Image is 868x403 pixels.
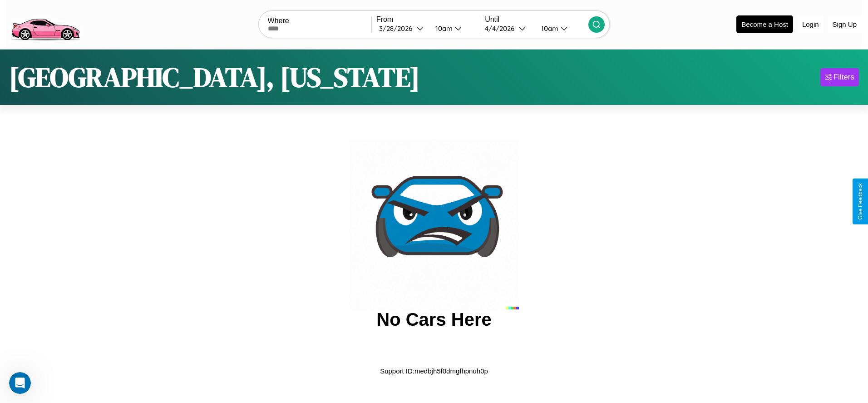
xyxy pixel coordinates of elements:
div: Give Feedback [857,183,863,220]
div: 3 / 28 / 2026 [379,24,417,33]
p: Support ID: medbjh5f0dmgfhpnuh0p [380,365,488,377]
h2: No Cars Here [376,309,491,330]
label: Until [485,15,588,24]
label: Where [268,17,371,25]
iframe: Intercom live chat [9,372,31,394]
div: 4 / 4 / 2026 [485,24,519,33]
label: From [376,15,480,24]
div: 10am [431,24,455,33]
h1: [GEOGRAPHIC_DATA], [US_STATE] [9,59,420,96]
div: 10am [537,24,561,33]
button: Sign Up [828,16,861,33]
button: 3/28/2026 [376,24,428,33]
div: Filters [833,73,854,82]
button: 10am [534,24,588,33]
button: 10am [428,24,480,33]
button: Login [798,16,824,33]
button: Become a Host [736,15,793,33]
img: logo [7,5,84,43]
img: car [349,139,519,309]
button: Filters [820,68,859,86]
